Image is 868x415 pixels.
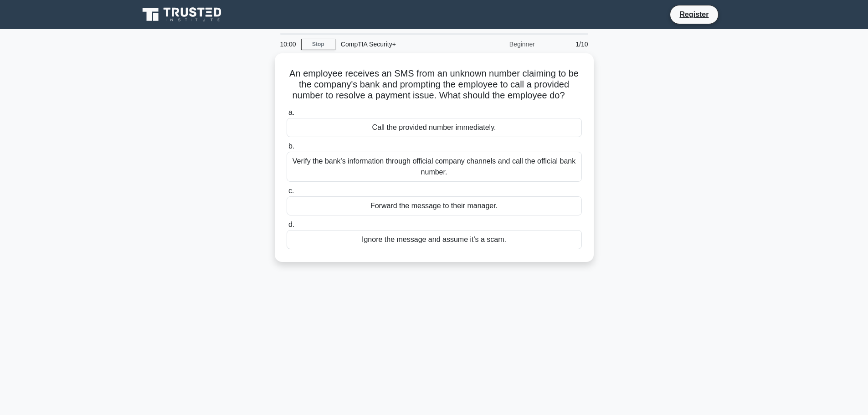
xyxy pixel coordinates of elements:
[288,220,294,228] span: d.
[287,152,582,182] div: Verify the bank's information through official company channels and call the official bank number.
[287,118,582,137] div: Call the provided number immediately.
[461,35,540,53] div: Beginner
[286,68,583,102] h5: An employee receives an SMS from an unknown number claiming to be the company's bank and promptin...
[335,35,461,53] div: CompTIA Security+
[287,230,582,249] div: Ignore the message and assume it's a scam.
[288,187,294,195] span: c.
[287,196,582,215] div: Forward the message to their manager.
[288,108,294,116] span: a.
[301,39,335,50] a: Stop
[288,142,294,150] span: b.
[674,9,714,20] a: Register
[540,35,594,53] div: 1/10
[275,35,301,53] div: 10:00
